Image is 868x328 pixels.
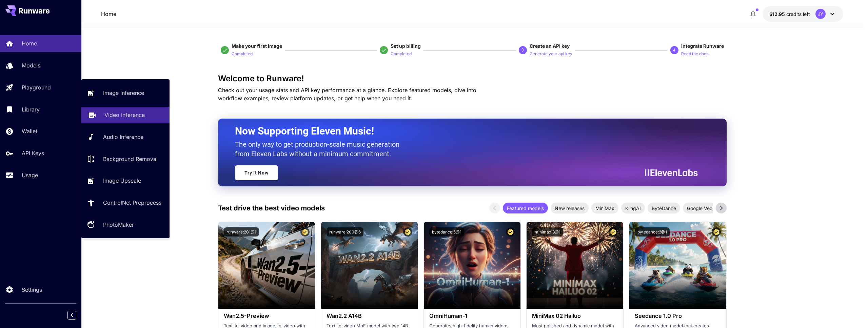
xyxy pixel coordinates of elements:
[235,165,278,180] a: Try It Now
[67,311,76,320] button: Collapse sidebar
[22,286,42,294] p: Settings
[81,172,170,189] a: Image Upscale
[521,47,524,53] p: 3
[218,74,727,83] h3: Welcome to Runware!
[681,43,724,49] span: Integrate Runware
[403,227,412,237] button: Certified Model – Vetted for best performance and includes a commercial license.
[648,205,680,212] span: ByteDance
[391,43,421,49] span: Set up billing
[103,177,141,185] p: Image Upscale
[327,313,412,319] h3: Wan2.2 A14B
[629,222,726,309] img: alt
[232,43,282,49] span: Make your first image
[73,309,81,321] div: Collapse sidebar
[22,171,38,179] p: Usage
[103,89,144,97] p: Image Inference
[635,313,721,319] h3: Seedance 1.0 Pro
[769,11,786,17] span: $12.95
[101,10,116,18] p: Home
[81,107,170,123] a: Video Inference
[530,43,570,49] span: Create an API key
[527,222,623,309] img: alt
[391,51,412,57] p: Completed
[81,85,170,101] a: Image Inference
[300,227,310,237] button: Certified Model – Vetted for best performance and includes a commercial license.
[224,313,310,319] h3: Wan2.5-Preview
[786,11,810,17] span: credits left
[22,39,37,47] p: Home
[815,9,826,19] div: JY
[591,205,618,212] span: MiniMax
[22,61,40,69] p: Models
[103,133,143,141] p: Audio Inference
[530,51,572,57] p: Generate your api key
[681,51,708,57] p: Read the docs
[224,227,259,237] button: runware:201@1
[103,221,134,229] p: PhotoMaker
[103,199,161,207] p: ControlNet Preprocess
[532,227,563,237] button: minimax:3@1
[683,205,716,212] span: Google Veo
[101,10,116,18] nav: breadcrumb
[712,227,721,237] button: Certified Model – Vetted for best performance and includes a commercial license.
[218,203,325,213] p: Test drive the best video models
[532,313,618,319] h3: MiniMax 02 Hailuo
[218,87,476,102] span: Check out your usage stats and API key performance at a glance. Explore featured models, dive int...
[429,313,515,319] h3: OmniHuman‑1
[429,227,464,237] button: bytedance:5@1
[327,227,363,237] button: runware:200@6
[621,205,645,212] span: KlingAI
[81,217,170,233] a: PhotoMaker
[635,227,670,237] button: bytedance:2@1
[503,205,548,212] span: Featured models
[81,129,170,145] a: Audio Inference
[551,205,589,212] span: New releases
[235,140,405,159] p: The only way to get production-scale music generation from Eleven Labs without a minimum commitment.
[22,149,44,157] p: API Keys
[81,194,170,211] a: ControlNet Preprocess
[769,11,810,18] div: $12.9501
[103,155,158,163] p: Background Removal
[218,222,315,309] img: alt
[22,83,51,91] p: Playground
[506,227,515,237] button: Certified Model – Vetted for best performance and includes a commercial license.
[321,222,418,309] img: alt
[235,125,693,138] h2: Now Supporting Eleven Music!
[424,222,520,309] img: alt
[104,111,145,119] p: Video Inference
[673,47,675,53] p: 4
[81,150,170,167] a: Background Removal
[763,6,843,22] button: $12.9501
[22,105,40,114] p: Library
[609,227,618,237] button: Certified Model – Vetted for best performance and includes a commercial license.
[22,127,37,135] p: Wallet
[232,51,253,57] p: Completed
